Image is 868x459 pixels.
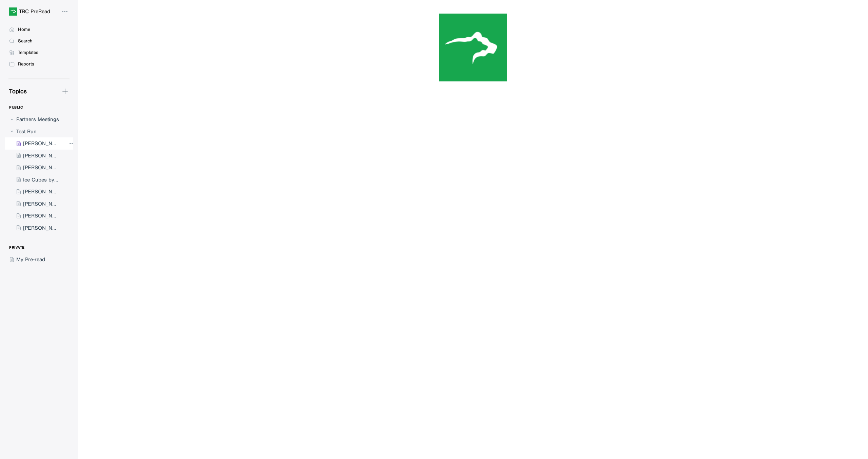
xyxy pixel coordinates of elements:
div: Home [18,26,30,33]
div: TBC PreRead [19,9,50,14]
div: Search [18,38,33,44]
div: Topics [5,88,27,95]
div: PUBLIC [9,102,23,113]
div: Templates [18,50,38,56]
img: Logo [428,3,518,92]
div: Reports [18,61,34,67]
div: PRIVATE [9,242,25,253]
